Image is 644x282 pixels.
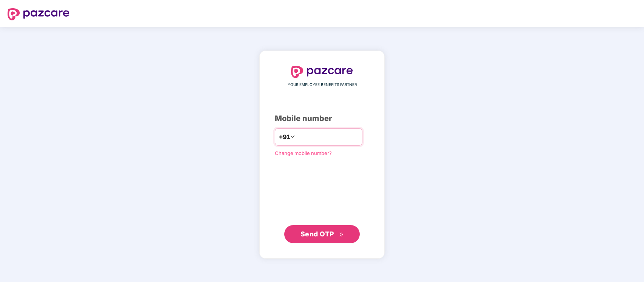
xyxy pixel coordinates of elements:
[8,8,69,20] img: logo
[290,135,295,139] span: down
[288,82,357,88] span: YOUR EMPLOYEE BENEFITS PARTNER
[275,113,369,124] div: Mobile number
[284,225,360,243] button: Send OTPdouble-right
[291,66,353,78] img: logo
[300,230,334,238] span: Send OTP
[279,132,290,142] span: +91
[275,150,332,156] a: Change mobile number?
[339,232,344,237] span: double-right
